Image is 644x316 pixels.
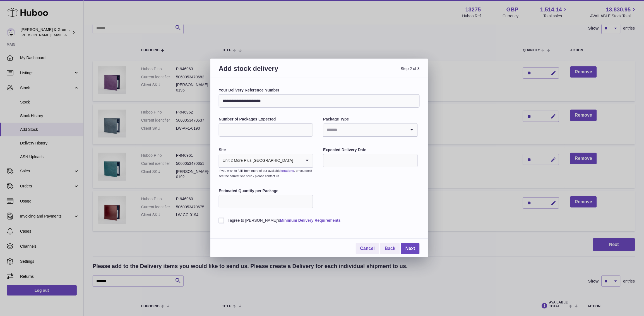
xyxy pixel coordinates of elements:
[280,169,294,172] a: locations
[323,147,417,153] label: Expected Delivery Date
[219,218,420,223] label: I agree to [PERSON_NAME]'s
[401,243,420,254] a: Next
[219,64,319,79] h3: Add stock delivery
[323,124,406,136] input: Search for option
[219,154,313,168] div: Search for option
[219,147,313,153] label: Site
[323,117,417,122] label: Package Type
[219,88,420,93] label: Your Delivery Reference Number
[219,117,313,122] label: Number of Packages Expected
[219,188,313,194] label: Estimated Quantity per Package
[323,124,417,137] div: Search for option
[319,64,420,79] span: Step 2 of 3
[219,154,294,167] span: Unit 2 More Plus [GEOGRAPHIC_DATA]
[294,154,302,167] input: Search for option
[380,243,400,254] a: Back
[356,243,379,254] a: Cancel
[219,169,312,178] small: If you wish to fulfil from more of our available , or you don’t see the correct site here - pleas...
[280,218,341,223] a: Minimum Delivery Requirements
